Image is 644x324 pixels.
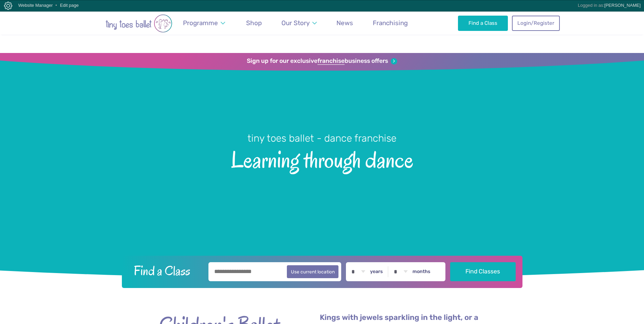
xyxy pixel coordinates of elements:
a: Find a Class [458,16,508,31]
a: Shop [243,15,265,31]
strong: franchise [317,57,345,65]
button: Use current location [287,265,339,278]
span: Franchising [373,19,408,27]
span: Shop [246,19,262,27]
img: tiny toes ballet [85,14,193,33]
label: years [370,269,383,275]
h2: Find a Class [128,262,204,279]
a: Programme [180,15,228,31]
a: News [333,15,356,31]
a: Login/Register [512,16,559,31]
small: tiny toes ballet - dance franchise [247,132,397,144]
a: Franchising [370,15,411,31]
span: News [336,19,353,27]
span: Programme [183,19,218,27]
a: Sign up for our exclusivefranchisebusiness offers [247,57,397,65]
span: Our Story [281,19,310,27]
a: Our Story [278,15,320,31]
label: months [412,269,430,275]
button: Find Classes [450,262,516,281]
span: Learning through dance [12,145,632,173]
